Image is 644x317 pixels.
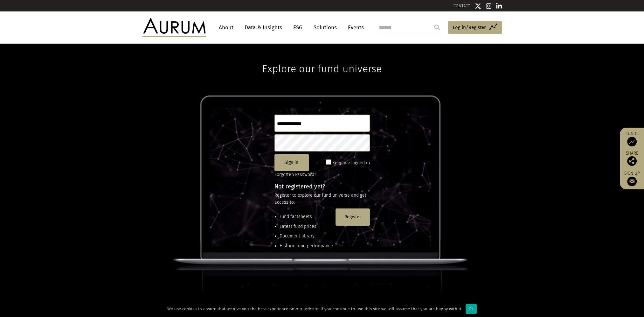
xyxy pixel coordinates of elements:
[431,21,443,34] input: Submit
[448,21,502,34] a: Log in/Register
[280,233,333,240] li: Document library
[453,24,486,31] span: Log in/Register
[623,151,641,166] div: Share
[241,22,285,33] a: Data & Insights
[310,22,340,33] a: Solutions
[454,4,470,8] a: CONTACT
[142,18,206,37] img: Aurum
[274,184,370,189] h4: Not registered yet?
[262,44,382,75] h1: Explore our fund universe
[280,213,333,220] li: Fund factsheets
[627,156,637,166] img: Share this post
[466,304,477,314] div: Ok
[475,3,481,9] img: Twitter icon
[274,154,309,171] button: Sign in
[496,3,502,9] img: Linkedin icon
[274,192,370,206] p: Register to explore our fund universe and get access to:
[290,22,306,33] a: ESG
[486,3,492,9] img: Instagram icon
[332,159,370,167] label: Keep me signed in
[280,223,333,230] li: Latest fund prices
[627,137,637,146] img: Access Funds
[216,22,237,33] a: About
[623,131,641,146] a: Funds
[274,172,316,177] a: Forgotten Password?
[336,208,370,226] button: Register
[623,171,641,186] a: Sign up
[627,177,637,186] img: Sign up to our newsletter
[280,243,333,250] li: Historic fund performance
[345,22,364,33] a: Events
